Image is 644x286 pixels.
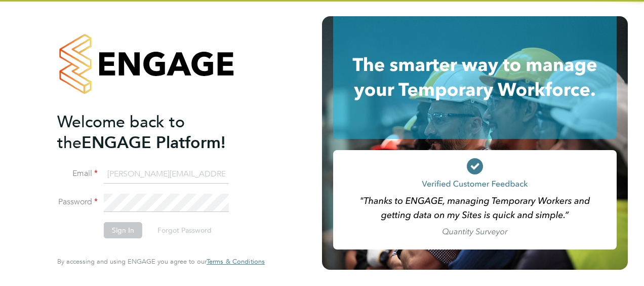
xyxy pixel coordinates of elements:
span: Welcome back to the [57,112,185,153]
h2: ENGAGE Platform! [57,112,255,153]
label: Email [57,168,98,179]
span: Terms & Conditions [207,257,265,266]
input: Enter your work email... [104,165,229,184]
button: Forgot Password [149,222,220,238]
a: Terms & Conditions [207,258,265,266]
label: Password [57,197,98,207]
span: By accessing and using ENGAGE you agree to our [57,257,265,266]
button: Sign In [104,222,142,238]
